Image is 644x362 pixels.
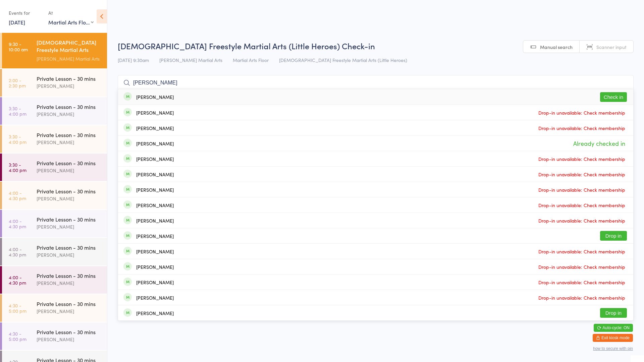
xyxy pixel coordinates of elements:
time: 4:00 - 4:30 pm [9,218,26,229]
button: how to secure with pin [593,346,633,351]
button: Drop in [600,308,627,318]
div: [PERSON_NAME] [37,110,101,118]
time: 4:00 - 4:30 pm [9,190,26,201]
div: Private Lesson - 30 mins [37,131,101,138]
a: 4:00 -4:30 pmPrivate Lesson - 30 mins[PERSON_NAME] [2,238,107,265]
h2: [DEMOGRAPHIC_DATA] Freestyle Martial Arts (Little Heroes) Check-in [118,40,634,51]
a: 9:30 -10:00 am[DEMOGRAPHIC_DATA] Freestyle Martial Arts (Little Heroes)[PERSON_NAME] Martial Arts [2,33,107,68]
div: [PERSON_NAME] [37,307,101,315]
time: 3:30 - 4:00 pm [9,162,26,173]
a: 3:30 -4:00 pmPrivate Lesson - 30 mins[PERSON_NAME] [2,154,107,181]
span: Drop-in unavailable: Check membership [537,200,627,210]
span: Already checked in [572,137,627,149]
time: 2:00 - 2:30 pm [9,77,26,88]
div: [PERSON_NAME] [136,249,174,254]
time: 4:30 - 5:00 pm [9,331,26,342]
div: [PERSON_NAME] [37,279,101,287]
div: [PERSON_NAME] Martial Arts [37,55,101,63]
button: Drop in [600,231,627,241]
a: 4:00 -4:30 pmPrivate Lesson - 30 mins[PERSON_NAME] [2,182,107,209]
div: Private Lesson - 30 mins [37,159,101,167]
div: [PERSON_NAME] [37,251,101,259]
input: Search [118,75,634,90]
div: [PERSON_NAME] [136,264,174,269]
a: 4:00 -4:30 pmPrivate Lesson - 30 mins[PERSON_NAME] [2,266,107,294]
a: 3:30 -4:00 pmPrivate Lesson - 30 mins[PERSON_NAME] [2,97,107,125]
div: [DEMOGRAPHIC_DATA] Freestyle Martial Arts (Little Heroes) [37,39,101,55]
div: Private Lesson - 30 mins [37,103,101,110]
span: Drop-in unavailable: Check membership [537,169,627,179]
div: [PERSON_NAME] [136,125,174,131]
div: [PERSON_NAME] [136,187,174,192]
span: Drop-in unavailable: Check membership [537,262,627,272]
div: Private Lesson - 30 mins [37,216,101,223]
span: [PERSON_NAME] Martial Arts [159,57,222,63]
div: Private Lesson - 30 mins [37,187,101,195]
a: 4:30 -5:00 pmPrivate Lesson - 30 mins[PERSON_NAME] [2,322,107,350]
a: 4:30 -5:00 pmPrivate Lesson - 30 mins[PERSON_NAME] [2,294,107,322]
div: [PERSON_NAME] [136,110,174,115]
span: Drop-in unavailable: Check membership [537,123,627,133]
div: [PERSON_NAME] [136,202,174,208]
div: [PERSON_NAME] [136,310,174,316]
div: [PERSON_NAME] [136,218,174,223]
div: [PERSON_NAME] [136,156,174,162]
div: [PERSON_NAME] [136,94,174,100]
span: [DEMOGRAPHIC_DATA] Freestyle Martial Arts (Little Heroes) [279,57,407,63]
div: [PERSON_NAME] [136,280,174,285]
button: Exit kiosk mode [593,334,633,342]
div: [PERSON_NAME] [136,233,174,239]
div: [PERSON_NAME] [37,195,101,202]
div: [PERSON_NAME] [37,336,101,343]
button: Check in [600,92,627,102]
span: Drop-in unavailable: Check membership [537,246,627,256]
div: Private Lesson - 30 mins [37,272,101,279]
div: Private Lesson - 30 mins [37,244,101,251]
span: Drop-in unavailable: Check membership [537,108,627,118]
div: At [48,7,94,18]
time: 4:00 - 4:30 pm [9,275,26,285]
span: Drop-in unavailable: Check membership [537,277,627,287]
div: Private Lesson - 30 mins [37,75,101,82]
span: Drop-in unavailable: Check membership [537,185,627,195]
div: [PERSON_NAME] [136,295,174,300]
div: [PERSON_NAME] [37,82,101,90]
span: Drop-in unavailable: Check membership [537,216,627,226]
time: 4:30 - 5:00 pm [9,303,26,313]
span: Manual search [540,44,573,50]
span: Drop-in unavailable: Check membership [537,154,627,164]
span: [DATE] 9:30am [118,57,149,63]
div: [PERSON_NAME] [136,141,174,146]
div: Private Lesson - 30 mins [37,328,101,336]
time: 3:30 - 4:00 pm [9,134,26,144]
div: [PERSON_NAME] [37,223,101,231]
a: 4:00 -4:30 pmPrivate Lesson - 30 mins[PERSON_NAME] [2,210,107,237]
div: [PERSON_NAME] [136,172,174,177]
time: 9:30 - 10:00 am [9,41,28,52]
div: Martial Arts Floor [48,18,94,26]
a: 3:30 -4:00 pmPrivate Lesson - 30 mins[PERSON_NAME] [2,125,107,153]
span: Martial Arts Floor [233,57,269,63]
time: 4:00 - 4:30 pm [9,246,26,257]
span: Drop-in unavailable: Check membership [537,293,627,303]
div: [PERSON_NAME] [37,167,101,174]
div: [PERSON_NAME] [37,138,101,146]
a: 2:00 -2:30 pmPrivate Lesson - 30 mins[PERSON_NAME] [2,69,107,97]
div: Private Lesson - 30 mins [37,300,101,307]
button: Auto-cycle: ON [594,324,633,332]
div: Events for [9,7,42,18]
a: [DATE] [9,18,25,26]
span: Scanner input [596,44,627,50]
time: 3:30 - 4:00 pm [9,106,26,116]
